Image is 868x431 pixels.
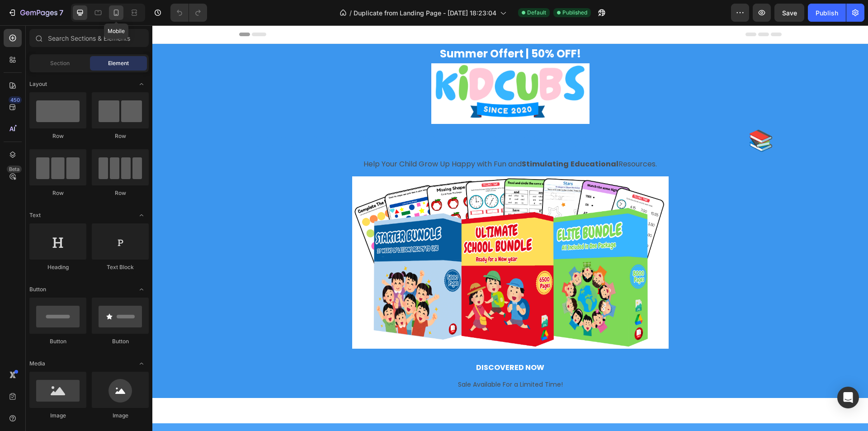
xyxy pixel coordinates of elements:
img: gempages_545426133710013345-d6ed696c-f3a3-4dc4-88cb-8a5a970ff6c9.png [200,151,516,323]
span: Button [29,285,46,294]
div: Row [29,189,86,197]
span: Toggle open [134,208,149,223]
span: Text [29,211,41,219]
strong: Educational [418,133,466,144]
input: Search Sections & Elements [29,29,149,47]
div: Text Block [92,263,149,271]
p: Sale Available For a Limited Time! [88,354,628,365]
div: Publish [816,8,838,18]
h2: Create Special Memories One Activity At a Time 📚 [87,101,629,130]
span: Toggle open [134,356,149,371]
img: gempages_545426133710013345-b1208e8b-5c81-44ff-ae5f-03ec1eb5d872.png [279,38,437,99]
div: Heading [29,263,86,271]
div: Button [29,337,86,346]
p: 7 [59,7,63,18]
p: Help Your Child Grow Up Happy with Fun and Resources. [88,133,628,146]
span: Duplicate from Landing Page - [DATE] 18:23:04 [354,8,496,18]
button: Publish [808,4,846,22]
div: Image [92,412,149,420]
span: Layout [29,80,47,88]
div: 450 [9,96,22,104]
span: Section [50,59,70,67]
div: Beta [7,166,22,173]
div: Undo/Redo [170,4,207,22]
span: Toggle open [134,77,149,91]
div: Button [92,337,149,346]
span: Save [782,9,797,17]
span: Published [562,9,587,17]
span: Default [527,9,546,17]
div: Open Intercom Messenger [837,387,859,408]
iframe: Design area [152,25,868,431]
a: DISCOVERED NOW [313,332,403,353]
div: Row [92,189,149,197]
p: DISCOVERED NOW [324,336,392,349]
span: Toggle open [134,282,149,297]
button: Save [774,4,804,22]
strong: Stimulating [369,133,416,144]
div: Row [92,132,149,140]
div: Row [29,132,86,140]
span: Media [29,360,45,368]
div: Image [29,412,86,420]
span: Element [108,59,129,67]
span: / [349,8,352,18]
button: 7 [4,4,67,22]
